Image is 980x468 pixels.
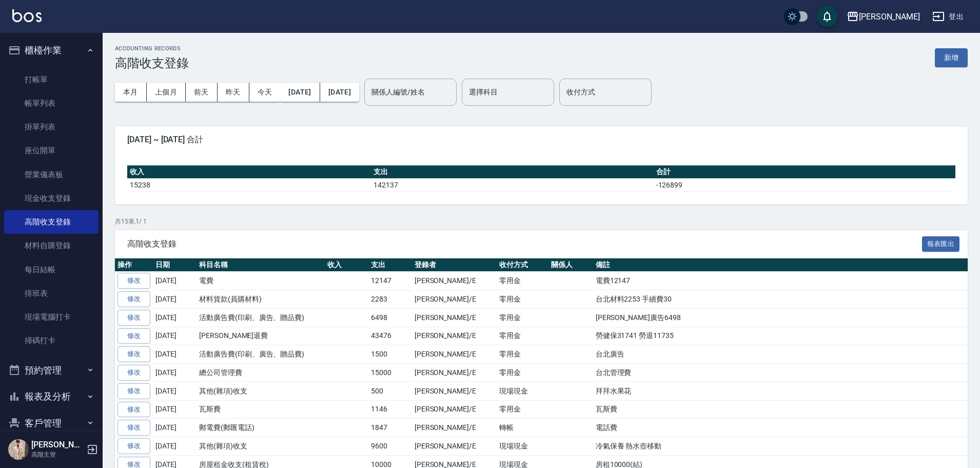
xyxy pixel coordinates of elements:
[593,345,968,364] td: 台北廣告
[412,382,497,400] td: [PERSON_NAME]/E
[497,272,548,290] td: 零用金
[548,258,593,272] th: 關係人
[368,308,412,327] td: 6498
[117,273,150,289] a: 修改
[117,328,150,344] a: 修改
[4,258,99,282] a: 每日結帳
[497,364,548,382] td: 零用金
[115,56,189,70] h3: 高階收支登錄
[117,383,150,399] a: 修改
[412,345,497,364] td: [PERSON_NAME]/E
[147,83,186,102] button: 上個月
[593,382,968,400] td: 拜拜水果花
[368,345,412,364] td: 1500
[497,327,548,345] td: 零用金
[859,10,920,23] div: [PERSON_NAME]
[153,419,197,437] td: [DATE]
[197,400,325,419] td: 瓦斯費
[127,135,955,145] span: [DATE] ~ [DATE] 合計
[4,329,99,352] a: 掃碼打卡
[412,364,497,382] td: [PERSON_NAME]/E
[186,83,218,102] button: 前天
[218,83,249,102] button: 昨天
[497,382,548,400] td: 現場現金
[8,439,29,460] img: Person
[153,308,197,327] td: [DATE]
[197,345,325,364] td: 活動廣告費(印刷、廣告、贈品費)
[197,290,325,309] td: 材料貨款(員購材料)
[593,327,968,345] td: 勞健保31741 勞退11735
[117,438,150,454] a: 修改
[368,272,412,290] td: 12147
[368,400,412,419] td: 1146
[31,450,84,459] p: 高階主管
[412,327,497,345] td: [PERSON_NAME]/E
[197,258,325,272] th: 科目名稱
[197,437,325,456] td: 其他(雜項)收支
[117,346,150,362] a: 修改
[115,217,968,226] p: 共 15 筆, 1 / 1
[497,290,548,309] td: 零用金
[153,327,197,345] td: [DATE]
[497,400,548,419] td: 零用金
[153,345,197,364] td: [DATE]
[4,282,99,305] a: 排班表
[12,9,42,22] img: Logo
[497,419,548,437] td: 轉帳
[593,258,968,272] th: 備註
[654,178,955,192] td: -126899
[197,308,325,327] td: 活動廣告費(印刷、廣告、贈品費)
[368,382,412,400] td: 500
[368,258,412,272] th: 支出
[371,178,654,192] td: 142137
[4,115,99,139] a: 掛單列表
[320,83,359,102] button: [DATE]
[4,37,99,64] button: 櫃檯作業
[842,6,924,27] button: [PERSON_NAME]
[153,400,197,419] td: [DATE]
[280,83,320,102] button: [DATE]
[412,258,497,272] th: 登錄者
[4,139,99,162] a: 座位開單
[115,258,153,272] th: 操作
[197,419,325,437] td: 郵電費(郵匯電話)
[4,210,99,234] a: 高階收支登錄
[153,437,197,456] td: [DATE]
[412,290,497,309] td: [PERSON_NAME]/E
[153,290,197,309] td: [DATE]
[593,400,968,419] td: 瓦斯費
[4,410,99,437] button: 客戶管理
[928,7,968,26] button: 登出
[412,419,497,437] td: [PERSON_NAME]/E
[4,186,99,210] a: 現金收支登錄
[115,45,189,52] h2: ACCOUNTING RECORDS
[593,308,968,327] td: [PERSON_NAME]廣告6498
[4,357,99,384] button: 預約管理
[4,234,99,257] a: 材料自購登錄
[368,437,412,456] td: 9600
[935,52,968,62] a: 新增
[368,290,412,309] td: 2283
[115,83,147,102] button: 本月
[935,48,968,67] button: 新增
[127,165,371,179] th: 收入
[153,258,197,272] th: 日期
[153,272,197,290] td: [DATE]
[325,258,368,272] th: 收入
[922,238,960,248] a: 報表匯出
[117,420,150,436] a: 修改
[197,364,325,382] td: 總公司管理費
[153,364,197,382] td: [DATE]
[4,91,99,115] a: 帳單列表
[249,83,281,102] button: 今天
[127,178,371,192] td: 15238
[817,6,837,27] button: save
[4,383,99,410] button: 報表及分析
[197,272,325,290] td: 電費
[117,291,150,307] a: 修改
[593,419,968,437] td: 電話費
[412,272,497,290] td: [PERSON_NAME]/E
[197,382,325,400] td: 其他(雜項)收支
[497,345,548,364] td: 零用金
[497,308,548,327] td: 零用金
